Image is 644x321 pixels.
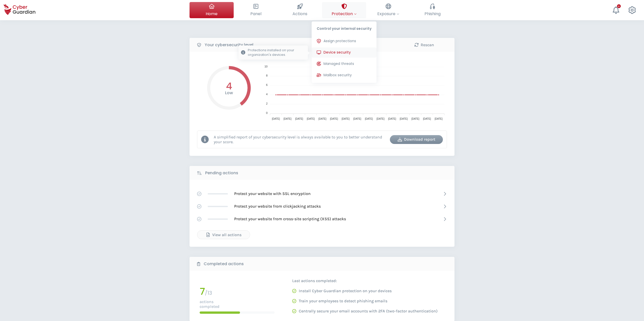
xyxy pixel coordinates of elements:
[312,47,377,58] button: Device securityProtections installed on your organization's devices.
[299,309,438,314] p: Centrally secure your email accounts with 2FA (two-factor authentication)
[312,21,377,34] p: Control your internal security
[318,117,327,120] tspan: [DATE]
[250,11,261,17] span: Panel
[204,261,244,267] b: Completed actions
[324,72,352,78] span: Mailbox security
[324,61,354,66] span: Managed threats
[324,38,356,44] span: Assign protections
[388,117,396,120] tspan: [DATE]
[292,11,307,17] span: Actions
[332,11,357,17] span: Protection
[214,135,386,144] p: A simplified report of your cybersecurity level is always available to you to better understand y...
[365,117,373,120] tspan: [DATE]
[435,117,443,120] tspan: [DATE]
[205,289,212,297] span: / 13
[190,2,234,18] button: Home
[295,117,303,120] tspan: [DATE]
[234,2,278,18] button: Panel
[299,288,392,293] p: Install Cyber Guardian protection on your devices
[266,93,267,96] tspan: 4
[401,42,447,48] div: Rescan
[423,117,431,120] tspan: [DATE]
[205,170,238,176] b: Pending actions
[266,102,267,105] tspan: 2
[322,2,366,18] button: ProtectionControl your internal securityAssign protectionsDevice securityProtections installed on...
[377,117,385,120] tspan: [DATE]
[206,11,218,17] span: Home
[390,135,443,144] button: Download report
[266,111,267,114] tspan: 0
[312,36,377,46] button: Assign protections
[234,191,311,196] p: Protect your website with SSL encryption
[299,299,387,304] p: Train your employees to detect phishing emails
[197,230,250,239] button: View all actions
[284,117,292,120] tspan: [DATE]
[307,117,315,120] tspan: [DATE]
[394,136,439,142] div: Download report
[312,70,377,80] button: Mailbox security
[324,50,351,55] span: Device security
[342,117,350,120] tspan: [DATE]
[398,40,451,49] button: Rescan
[200,304,275,309] p: completed
[617,4,621,8] div: +
[410,2,454,18] button: Phishing
[201,232,246,238] div: View all actions
[292,278,431,283] p: Last actions completed:
[234,204,321,209] p: Protect your website from clickjacking attacks
[266,83,267,86] tspan: 6
[278,2,322,18] button: Actions
[377,11,399,17] span: Exposure
[330,117,338,120] tspan: [DATE]
[234,216,346,222] p: Protect your website from cross-site scripting (XSS) attacks
[205,42,253,48] b: Your cybersecurity level
[264,65,267,68] tspan: 10
[312,59,377,69] button: Managed threats
[400,117,408,120] tspan: [DATE]
[266,74,267,77] tspan: 8
[248,48,305,57] p: Protections installed on your organization's devices.
[272,117,280,120] tspan: [DATE]
[411,117,419,120] tspan: [DATE]
[200,299,275,304] p: actions
[200,287,205,296] h1: 7
[366,2,410,18] button: Exposure
[353,117,361,120] tspan: [DATE]
[424,11,441,17] span: Phishing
